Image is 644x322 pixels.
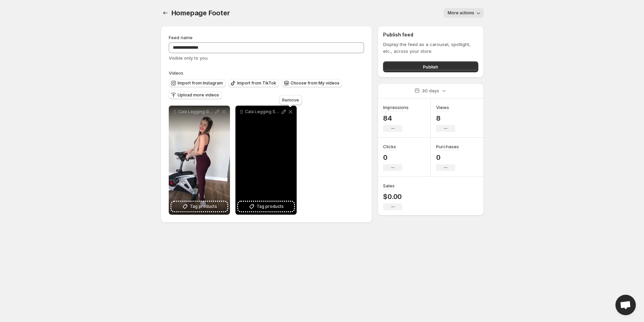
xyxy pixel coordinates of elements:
button: Tag products [238,202,294,211]
h3: Views [436,104,449,111]
span: Feed name [169,35,193,40]
span: Videos [169,70,183,76]
h3: Impressions [383,104,409,111]
button: Tag products [171,202,227,211]
button: Upload more videos [169,91,222,99]
button: Choose from My videos [282,79,342,87]
div: Cala Legging Suplex Feminina Insanity EffortTag products [235,106,297,215]
span: Publish [423,63,438,70]
button: Settings [161,8,170,18]
span: Import from Instagram [178,80,223,86]
span: Choose from My videos [291,80,340,86]
button: Import from Instagram [169,79,226,87]
h2: Publish feed [383,31,478,38]
p: Display the feed as a carousel, spotlight, etc., across your store. [383,41,478,55]
div: Cala Legging Grossa de Suplex Cintura [PERSON_NAME]Tag products [169,106,230,215]
button: Import from TikTok [228,79,279,87]
h3: Sales [383,182,395,189]
p: 0 [436,153,459,162]
button: More actions [444,8,484,18]
h3: Purchases [436,143,459,150]
span: Import from TikTok [237,80,276,86]
span: More actions [448,10,474,16]
p: Cala Legging Suplex Feminina Insanity Effort [245,109,280,114]
span: Tag products [190,203,217,210]
p: 84 [383,114,409,122]
h3: Clicks [383,143,396,150]
div: Open chat [615,295,636,315]
span: Visible only to you. [169,55,209,61]
button: Publish [383,61,478,72]
span: Homepage Footer [171,9,230,17]
p: Cala Legging Grossa de Suplex Cintura [PERSON_NAME] [178,109,214,114]
span: Upload more videos [178,92,219,98]
p: 30 days [422,87,439,94]
p: 8 [436,114,455,122]
p: $0.00 [383,193,402,201]
span: Tag products [257,203,284,210]
p: 0 [383,153,402,162]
